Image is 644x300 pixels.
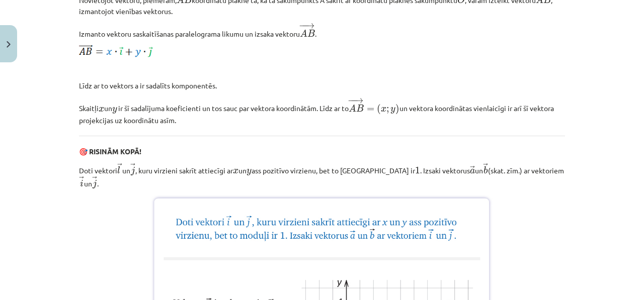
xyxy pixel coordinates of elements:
span: j [131,166,135,175]
span: A [349,104,356,112]
span: → [470,166,475,173]
span: x [233,169,238,174]
span: j [93,179,97,188]
span: → [130,163,135,170]
span: x [381,107,386,112]
p: Skaitļi un ir šī sadalījuma koeficienti un tos sauc par vektora koordinātām. Līdz ar to un vektor... [79,97,565,125]
span: ; [386,107,389,114]
p: Līdz ar to vektors a ir sadalīts komponentēs. [79,80,565,91]
span: 1 [415,167,420,174]
span: − [302,23,303,29]
span: → [117,163,122,170]
b: RISINĀM KOPĀ! [89,147,141,156]
span: → [305,23,315,29]
span: → [79,176,84,183]
span: ( [377,104,381,115]
span: → [483,163,488,170]
p: 🎯 [79,146,565,157]
span: x [99,107,104,112]
span: y [390,107,395,114]
span: − [299,23,306,29]
span: b [484,166,488,174]
span: = [367,108,374,112]
span: A [300,29,307,37]
span: y [247,169,252,175]
p: Izmanto vektoru saskaitīšanas paralelograma likumu un izsaka vektoru . [79,23,565,40]
span: B [307,30,315,37]
span: → [92,176,97,183]
span: → [354,97,364,103]
span: y [112,107,117,114]
p: Doti vektori un , kuru virzieni sakrīt attiecīgi ar un ass pozitīvo virzienu, bet to [GEOGRAPHIC_... [79,163,565,189]
span: a [470,169,475,174]
span: B [356,105,364,112]
span: l [117,166,120,174]
span: ) [395,104,399,115]
span: i [80,179,84,187]
span: − [351,97,352,103]
img: icon-close-lesson-0947bae3869378f0d4975bcd49f059093ad1ed9edebbc8119c70593378902aed.svg [7,41,11,48]
span: − [348,97,355,103]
